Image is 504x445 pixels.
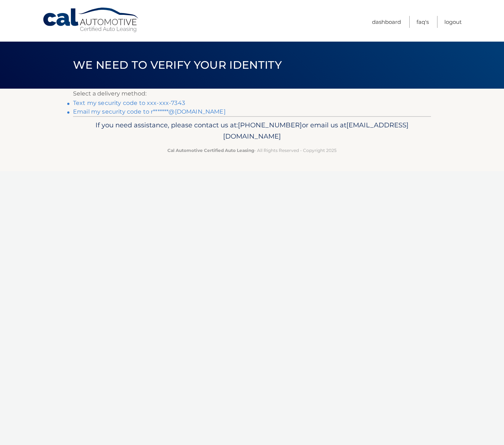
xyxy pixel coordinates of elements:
[444,16,462,28] a: Logout
[73,89,431,99] p: Select a delivery method:
[78,147,426,154] p: - All Rights Reserved - Copyright 2025
[73,108,226,115] a: Email my security code to r*******@[DOMAIN_NAME]
[238,121,302,129] span: [PHONE_NUMBER]
[372,16,401,28] a: Dashboard
[417,16,429,28] a: FAQ's
[78,119,426,143] p: If you need assistance, please contact us at: or email us at
[73,99,185,106] a: Text my security code to xxx-xxx-7343
[42,7,140,33] a: Cal Automotive
[73,58,282,72] span: We need to verify your identity
[167,148,254,153] strong: Cal Automotive Certified Auto Leasing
